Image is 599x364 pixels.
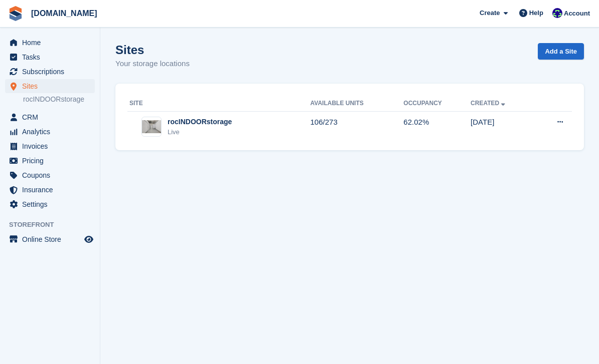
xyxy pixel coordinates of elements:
[22,232,82,246] span: Online Store
[5,125,95,139] a: menu
[5,183,95,197] a: menu
[83,233,95,245] a: Preview store
[552,8,562,18] img: Mike Gruttadaro
[5,50,95,64] a: menu
[403,96,471,112] th: Occupancy
[564,9,590,19] span: Account
[5,110,95,124] a: menu
[8,6,23,21] img: stora-icon-8386f47178a22dfd0bd8f6a31ec36ba5ce8667c1dd55bd0f319d3a0aa187defe.svg
[22,197,82,211] span: Settings
[5,139,95,153] a: menu
[5,79,95,93] a: menu
[529,8,543,18] span: Help
[538,43,584,60] a: Add a Site
[168,117,232,127] div: rocINDOORstorage
[5,36,95,50] a: menu
[22,168,82,182] span: Coupons
[115,58,190,70] p: Your storage locations
[22,154,82,168] span: Pricing
[115,43,190,57] h1: Sites
[471,111,535,142] td: [DATE]
[22,50,82,64] span: Tasks
[311,96,404,112] th: Available Units
[23,95,95,104] a: rocINDOORstorage
[22,79,82,93] span: Sites
[22,139,82,153] span: Invoices
[5,154,95,168] a: menu
[22,125,82,139] span: Analytics
[480,8,500,18] span: Create
[168,127,232,137] div: Live
[5,197,95,211] a: menu
[5,232,95,246] a: menu
[127,96,311,112] th: Site
[22,36,82,50] span: Home
[142,120,161,133] img: Image of rocINDOORstorage site
[5,65,95,79] a: menu
[5,168,95,182] a: menu
[27,5,101,22] a: [DOMAIN_NAME]
[22,183,82,197] span: Insurance
[311,111,404,142] td: 106/273
[471,100,507,107] a: Created
[403,111,471,142] td: 62.02%
[9,220,100,230] span: Storefront
[22,110,82,124] span: CRM
[22,65,82,79] span: Subscriptions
